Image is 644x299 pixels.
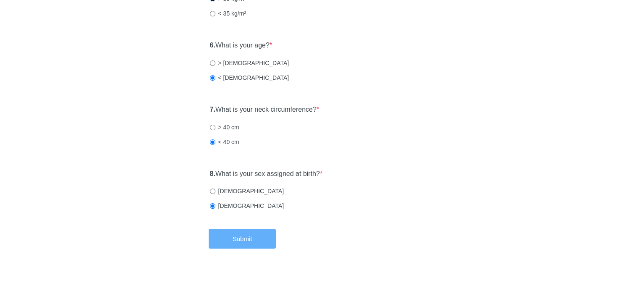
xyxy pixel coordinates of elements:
[210,59,289,67] label: > [DEMOGRAPHIC_DATA]
[210,125,215,130] input: > 40 cm
[210,139,215,145] input: < 40 cm
[210,202,284,210] label: [DEMOGRAPHIC_DATA]
[210,73,289,82] label: < [DEMOGRAPHIC_DATA]
[210,11,215,16] input: < 35 kg/m²
[210,42,215,49] strong: 6.
[210,123,239,131] label: > 40 cm
[210,203,215,209] input: [DEMOGRAPHIC_DATA]
[210,187,284,195] label: [DEMOGRAPHIC_DATA]
[209,229,276,249] button: Submit
[210,169,323,179] label: What is your sex assigned at birth?
[210,189,215,194] input: [DEMOGRAPHIC_DATA]
[210,60,215,66] input: > [DEMOGRAPHIC_DATA]
[210,9,246,18] label: < 35 kg/m²
[210,106,215,113] strong: 7.
[210,138,239,146] label: < 40 cm
[210,170,215,177] strong: 8.
[210,75,215,81] input: < [DEMOGRAPHIC_DATA]
[210,105,319,115] label: What is your neck circumference?
[210,41,272,50] label: What is your age?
